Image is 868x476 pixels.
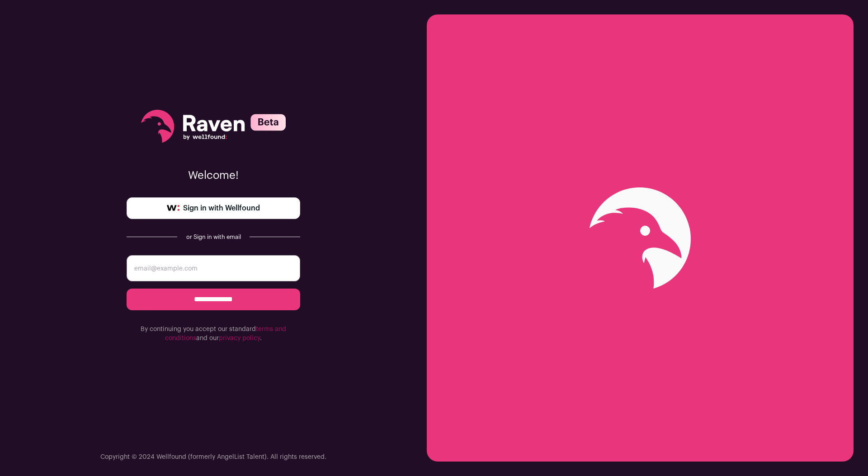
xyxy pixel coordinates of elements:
[127,325,300,343] p: By continuing you accept our standard and our .
[127,197,300,219] a: Sign in with Wellfound
[184,233,242,241] div: or Sign in with email
[127,168,300,183] p: Welcome!
[167,205,179,211] img: wellfound-symbol-flush-black-fb3c872781a75f747ccb3a119075da62bfe97bd399995f84a933054e44a575c4.png
[219,335,260,341] a: privacy policy
[183,203,260,214] span: Sign in with Wellfound
[100,453,326,462] p: Copyright © 2024 Wellfound (formerly AngelList Talent). All rights reserved.
[165,326,286,341] a: terms and conditions
[127,255,300,281] input: email@example.com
